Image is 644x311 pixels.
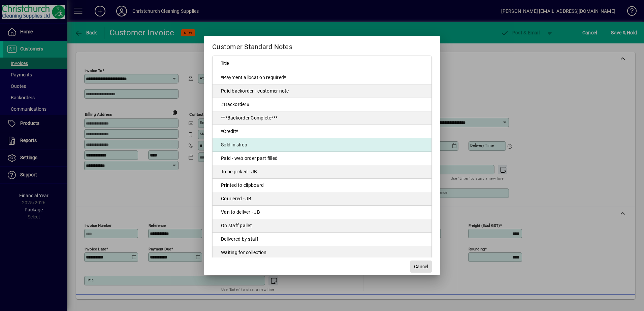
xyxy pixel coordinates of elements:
[213,84,431,98] td: Paid backorder - customer note
[213,192,431,206] td: Couriered - JB
[213,138,431,152] td: Sold in shop
[213,98,431,111] td: #Backorder#
[213,206,431,219] td: Van to deliver - JB
[213,219,431,233] td: On staff pallet
[221,60,229,67] span: Title
[204,36,440,55] h2: Customer Standard Notes
[213,246,431,260] td: Waiting for collection
[213,179,431,192] td: Printed to clipboard
[213,233,431,246] td: Delivered by staff
[213,152,431,165] td: Paid - web order part filled
[213,165,431,179] td: To be picked - JB
[410,261,432,273] button: Cancel
[213,71,431,84] td: *Payment allocation required*
[414,263,428,270] span: Cancel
